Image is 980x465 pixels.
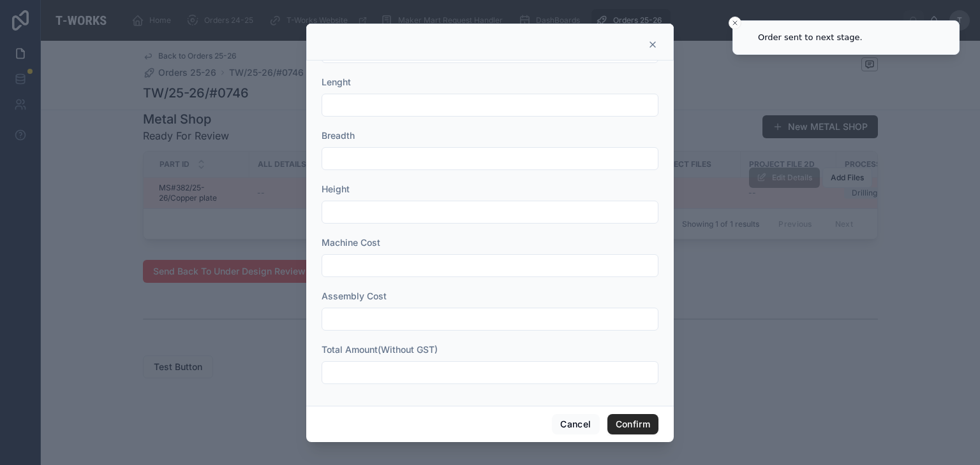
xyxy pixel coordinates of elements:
button: Cancel [552,414,599,434]
span: Total Amount(Without GST) [322,344,438,355]
span: Height [322,183,350,194]
div: Order sent to next stage. [758,31,863,44]
span: Breadth [322,130,355,141]
button: Confirm [607,414,658,434]
span: Machine Cost [322,237,380,248]
button: Close toast [729,17,741,29]
span: Lenght [322,76,351,87]
span: Assembly Cost [322,290,387,301]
